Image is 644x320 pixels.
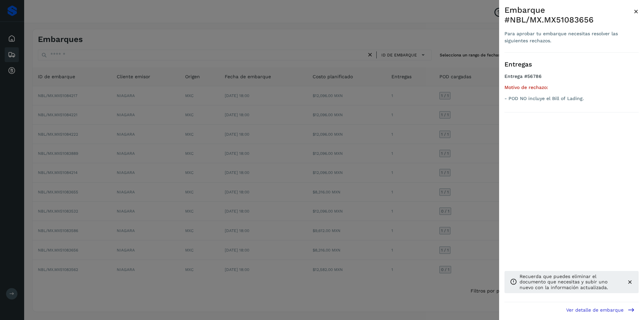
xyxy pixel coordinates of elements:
[504,85,639,90] h5: Motivo de rechazo:
[562,302,639,317] button: Ver detalle de embarque
[504,74,639,85] h4: Entrega #56786
[504,30,634,44] div: Para aprobar tu embarque necesitas resolver las siguientes rechazos.
[504,61,639,68] h3: Entregas
[504,96,639,101] p: - POD NO incluye el Bill of Lading.
[566,308,624,312] span: Ver detalle de embarque
[634,7,639,16] span: ×
[520,274,621,290] p: Recuerda que puedes eliminar el documento que necesitas y subir uno nuevo con la información actu...
[504,5,634,25] div: Embarque #NBL/MX.MX51083656
[634,5,639,17] button: Close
